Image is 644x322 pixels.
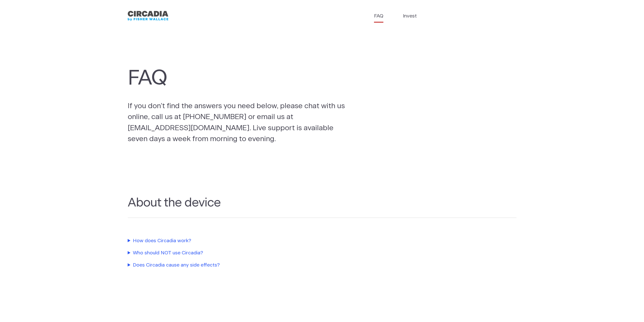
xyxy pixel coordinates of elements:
[128,237,358,245] summary: How does Circadia work?
[128,262,358,269] summary: Does Circadia cause any side effects?
[374,13,383,20] a: FAQ
[128,101,349,144] p: If you don’t find the answers you need below, please chat with us online, call us at [PHONE_NUMBE...
[403,13,417,20] a: Invest
[128,10,168,22] img: circadia_bfw.png
[128,67,346,91] h1: FAQ
[128,10,168,22] a: Circadia
[128,196,516,218] h2: About the device
[128,250,358,257] summary: Who should NOT use Circadia?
